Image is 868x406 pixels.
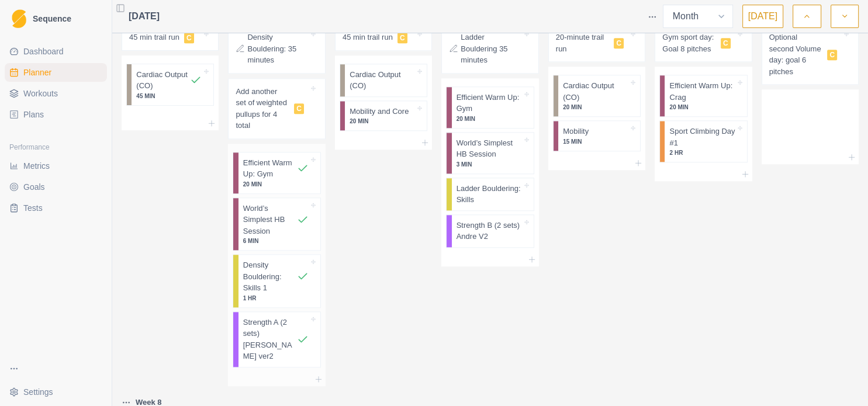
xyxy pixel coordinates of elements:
[335,24,432,51] div: 45 min trail runC
[243,237,309,245] p: 6 MIN
[23,181,45,193] span: Goals
[350,106,409,117] p: Mobility and Core
[136,92,202,100] p: 45 MIN
[233,197,320,251] div: World’s Simplest HB Session6 MIN
[243,180,309,189] p: 20 MIN
[228,78,325,139] div: Add another set of weighted pullups for 4 totalC
[669,148,735,157] p: 2 HR
[340,64,427,97] div: Cardiac Output (CO)
[446,86,534,129] div: Efficient Warm Up: Gym20 MIN
[129,9,160,23] span: [DATE]
[457,92,522,114] p: Efficient Warm Up: Gym
[659,75,747,117] div: Efficient Warm Up: Crag20 MIN
[769,32,823,77] p: Optional second Volume day: goal 6 pitches
[5,178,107,196] a: Goals
[350,69,415,92] p: Cardiac Output (CO)
[12,9,26,29] img: Logo
[762,24,859,85] div: Optional second Volume day: goal 6 pitchesC
[5,5,107,33] a: LogoSequence
[827,50,837,60] span: C
[397,33,407,43] span: C
[548,24,645,62] div: 20-minute trail runC
[742,5,783,28] button: [DATE]
[129,32,179,43] p: 45 min trail run
[350,117,415,126] p: 20 MIN
[243,203,297,237] p: World’s Simplest HB Session
[563,137,628,146] p: 15 MIN
[669,103,735,112] p: 20 MIN
[446,178,534,211] div: Ladder Bouldering: Skills
[23,88,58,99] span: Workouts
[243,157,297,180] p: Efficient Warm Up: Gym
[446,132,534,174] div: World’s Simplest HB Session3 MIN
[5,157,107,175] a: Metrics
[5,383,107,401] button: Settings
[659,120,747,162] div: Sport Climbing Day #12 HR
[23,202,43,214] span: Tests
[446,214,534,248] div: Strength B (2 sets) Andre V2
[23,67,51,78] span: Planner
[23,109,44,120] span: Plans
[721,38,731,48] span: C
[5,199,107,217] a: Tests
[655,24,752,62] div: Gym sport day: Goal 8 pitchesC
[233,311,320,367] div: Strength A (2 sets) [PERSON_NAME] ver2
[457,137,522,160] p: World’s Simplest HB Session
[457,183,522,206] p: Ladder Bouldering: Skills
[669,80,735,103] p: Efficient Warm Up: Crag
[184,33,194,43] span: C
[243,294,309,303] p: 1 HR
[122,24,219,51] div: 45 min trail runC
[614,38,624,48] span: C
[5,138,107,157] div: Performance
[553,75,641,117] div: Cardiac Output (CO)20 MIN
[236,86,289,131] p: Add another set of weighted pullups for 4 total
[23,46,64,57] span: Dashboard
[553,120,641,151] div: Mobility15 MIN
[563,103,628,112] p: 20 MIN
[136,69,190,92] p: Cardiac Output (CO)
[457,220,522,242] p: Strength B (2 sets) Andre V2
[243,317,297,362] p: Strength A (2 sets) [PERSON_NAME] ver2
[662,32,716,54] p: Gym sport day: Goal 8 pitches
[23,160,50,172] span: Metrics
[5,84,107,103] a: Workouts
[556,32,610,54] p: 20-minute trail run
[233,152,320,194] div: Efficient Warm Up: Gym20 MIN
[243,259,297,294] p: Density Bouldering: Skills 1
[5,105,107,124] a: Plans
[33,15,71,23] span: Sequence
[228,24,325,74] div: Density Bouldering: 35 minutes
[457,160,522,169] p: 3 MIN
[343,32,393,43] p: 45 min trail run
[294,103,304,114] span: C
[457,114,522,123] p: 20 MIN
[563,126,589,137] p: Mobility
[233,254,320,308] div: Density Bouldering: Skills 11 HR
[5,63,107,82] a: Planner
[441,24,538,74] div: Ladder Bouldering 35 minutes
[247,32,308,66] p: Density Bouldering: 35 minutes
[5,42,107,61] a: Dashboard
[340,100,427,131] div: Mobility and Core20 MIN
[461,32,521,66] p: Ladder Bouldering 35 minutes
[563,80,628,103] p: Cardiac Output (CO)
[126,64,214,106] div: Cardiac Output (CO)45 MIN
[669,126,735,148] p: Sport Climbing Day #1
